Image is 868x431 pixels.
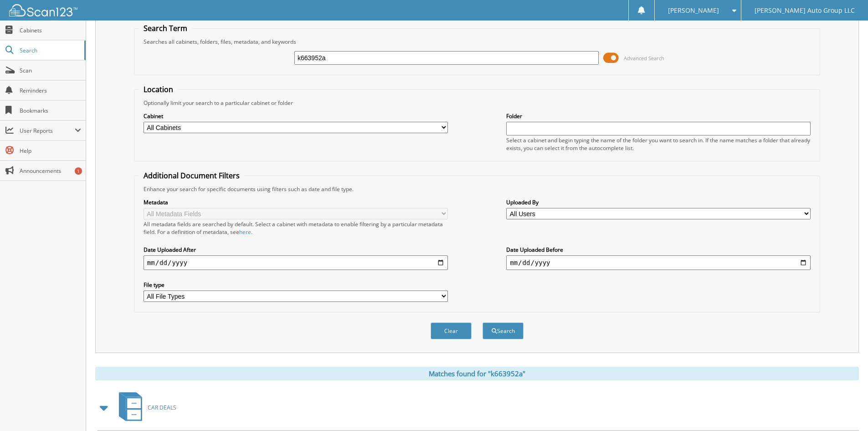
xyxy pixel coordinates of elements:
[239,228,251,236] a: here
[20,47,80,54] span: Search
[506,136,811,152] div: Select a cabinet and begin typing the name of the folder you want to search in. If the name match...
[113,389,176,426] a: CAR DEALS
[95,367,859,380] div: Matches found for "k663952a"
[144,246,448,254] label: Date Uploaded After
[139,185,815,193] div: Enhance your search for specific documents using filters such as date and file type.
[20,107,81,114] span: Bookmarks
[506,198,811,206] label: Uploaded By
[624,55,664,62] span: Advanced Search
[431,322,472,339] button: Clear
[139,171,244,181] legend: Additional Document Filters
[144,198,448,206] label: Metadata
[506,112,811,120] label: Folder
[20,147,81,155] span: Help
[20,26,81,34] span: Cabinets
[139,99,815,107] div: Optionally limit your search to a particular cabinet or folder
[144,281,448,289] label: File type
[668,8,719,13] span: [PERSON_NAME]
[506,246,811,254] label: Date Uploaded Before
[755,8,855,13] span: [PERSON_NAME] Auto Group LLC
[144,220,448,236] div: All metadata fields are searched by default. Select a cabinet with metadata to enable filtering b...
[144,112,448,120] label: Cabinet
[20,127,75,135] span: User Reports
[139,84,178,94] legend: Location
[139,38,815,46] div: Searches all cabinets, folders, files, metadata, and keywords
[20,167,81,175] span: Announcements
[148,404,176,411] span: CAR DEALS
[20,87,81,94] span: Reminders
[139,23,192,33] legend: Search Term
[75,167,82,175] div: 1
[144,255,448,270] input: start
[9,4,77,16] img: scan123-logo-white.svg
[20,67,81,74] span: Scan
[506,255,811,270] input: end
[483,322,524,339] button: Search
